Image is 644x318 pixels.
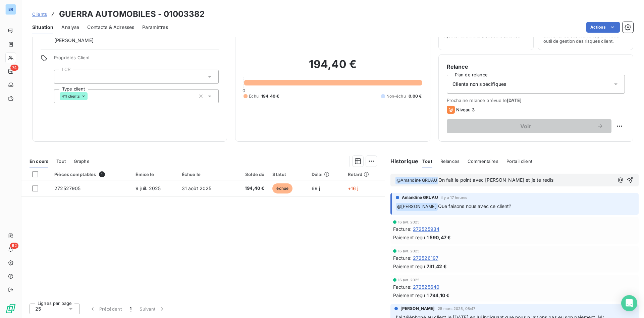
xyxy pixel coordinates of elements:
img: Logo LeanPay [5,303,16,314]
span: 16 avr. 2025 [398,220,420,224]
span: [PERSON_NAME] [54,37,94,44]
span: Paiement reçu [393,234,425,241]
span: Que faisons nous avec ce client? [438,203,512,209]
span: Facture : [393,254,412,261]
span: 731,42 € [427,263,447,270]
span: 69 j [312,185,320,191]
span: @ [PERSON_NAME] [396,203,438,211]
span: 25 [35,306,41,312]
span: il y a 17 heures [441,196,467,200]
span: Surveiller ce client en intégrant votre outil de gestion des risques client. [543,33,628,44]
span: Facture : [393,283,412,290]
div: Délai [312,172,340,177]
span: @ Amandine GRUAU [395,177,438,184]
div: Émise le [136,172,173,177]
span: 31 août 2025 [182,185,212,191]
span: Tout [56,158,66,164]
button: Voir [447,119,611,133]
span: Propriétés Client [54,55,219,64]
span: Contacts & Adresses [87,24,134,31]
span: On fait le point avec [PERSON_NAME] et je te redis [438,177,554,183]
span: échue [272,183,292,193]
span: Graphe [74,158,90,164]
span: Clients [32,11,47,17]
input: Ajouter une valeur [60,74,65,80]
span: 74 [10,65,18,71]
span: Portail client [506,158,532,164]
span: Clients non spécifiques [452,81,506,87]
span: 0 [243,88,245,93]
span: 16 avr. 2025 [398,249,420,253]
span: Paramètres [142,24,168,31]
span: 16 avr. 2025 [398,278,420,282]
span: Relances [440,158,460,164]
div: Solde dû [234,172,264,177]
span: Non-échu [386,93,406,99]
div: Échue le [182,172,226,177]
span: 272526197 [413,254,438,261]
span: 1 590,47 € [427,234,451,241]
button: 1 [126,302,136,316]
span: 1 794,10 € [427,292,450,299]
input: Ajouter une valeur [88,93,93,99]
span: Amandine GRUAU [402,195,438,201]
span: Niveau 3 [456,107,475,112]
span: Situation [32,24,53,31]
span: Paiement reçu [393,292,425,299]
h2: 194,40 € [244,58,422,78]
button: Précédent [85,302,126,316]
div: Pièces comptables [54,171,127,177]
div: BR [5,4,16,15]
span: 272525934 [413,225,439,233]
span: 0,00 € [409,93,422,99]
span: Voir [455,123,597,129]
span: 25 mars 2025, 08:47 [438,307,476,311]
div: Retard [348,172,381,177]
span: 272525640 [413,283,439,290]
span: 272527905 [54,185,80,191]
span: 1 [99,171,105,177]
h3: GUERRA AUTOMOBILES - 01003382 [59,8,205,20]
span: Tout [422,158,432,164]
a: Clients [32,11,47,17]
span: 1 [130,306,131,312]
div: Statut [272,172,303,177]
h6: Relance [447,63,625,71]
span: Paiement reçu [393,263,425,270]
span: 194,40 € [234,185,264,192]
span: 194,40 € [261,93,279,99]
span: [PERSON_NAME] [400,306,435,312]
span: Commentaires [468,158,498,164]
button: Suivant [136,302,169,316]
span: Facture : [393,225,412,233]
button: Actions [586,22,620,33]
h6: Historique [385,157,419,165]
span: Analyse [61,24,79,31]
div: Open Intercom Messenger [621,295,637,311]
span: Prochaine relance prévue le [447,98,625,103]
span: En cours [30,158,48,164]
span: Échu [249,93,259,99]
span: 9 juil. 2025 [136,185,161,191]
span: +16 j [348,185,359,191]
span: [DATE] [507,98,522,103]
span: 411 clients [62,94,80,98]
span: 62 [10,243,18,249]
